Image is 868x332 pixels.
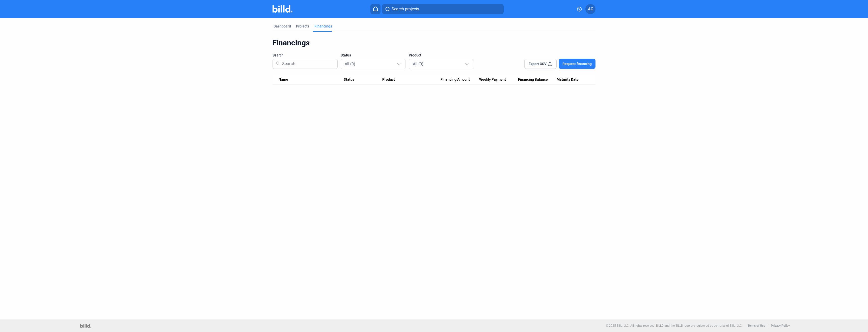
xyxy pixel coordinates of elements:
[280,57,334,70] input: Search
[382,77,395,82] span: Product
[585,4,595,14] button: AC
[279,77,344,82] div: Name
[80,324,91,328] img: logo
[382,77,440,82] div: Product
[345,62,355,66] span: All (0)
[518,77,557,82] div: Financing Balance
[562,61,592,66] span: Request financing
[559,59,595,69] button: Request financing
[409,53,421,58] span: Product
[768,324,768,327] p: |
[518,77,548,82] span: Financing Balance
[273,53,284,58] span: Search
[524,59,557,69] button: Export CSV
[441,77,470,82] span: Financing Amount
[274,24,291,29] div: Dashboard
[344,77,354,82] span: Status
[392,6,419,12] span: Search projects
[529,61,547,66] span: Export CSV
[557,77,579,82] span: Maturity Date
[279,77,288,82] span: Name
[588,6,593,12] span: AC
[341,53,351,58] span: Status
[479,77,506,82] span: Weekly Payment
[273,38,595,48] div: Financings
[748,324,765,327] b: Terms of Use
[382,4,504,14] button: Search projects
[273,5,292,13] img: Billd Company Logo
[606,324,743,327] p: © 2025 Billd, LLC. All rights reserved. BILLD and the BILLD logo are registered trademarks of Bil...
[296,24,309,29] div: Projects
[771,324,790,327] b: Privacy Policy
[413,62,423,66] span: All (0)
[479,77,518,82] div: Weekly Payment
[314,24,332,29] div: Financings
[344,77,383,82] div: Status
[557,77,589,82] div: Maturity Date
[441,77,479,82] div: Financing Amount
